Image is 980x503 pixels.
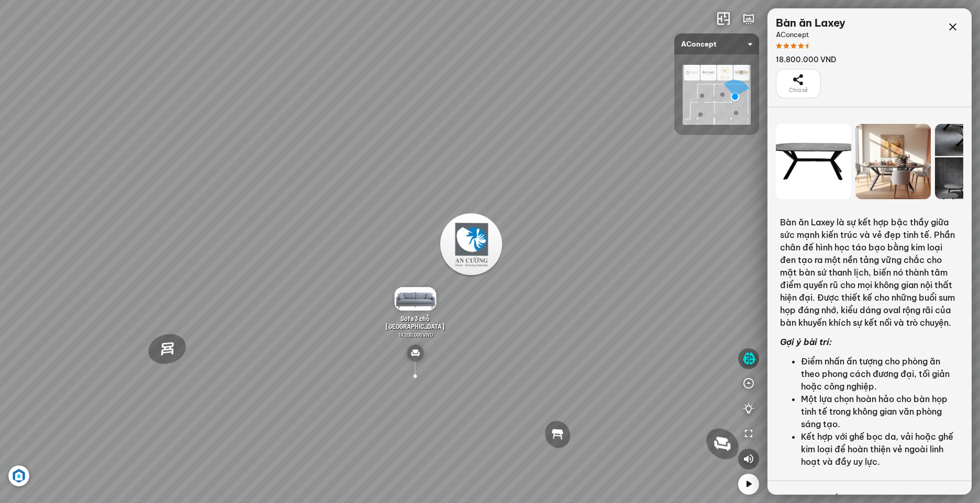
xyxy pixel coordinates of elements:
[776,29,845,40] div: AConcept
[683,65,751,124] img: AConcept_CTMHTJT2R6E4.png
[398,331,433,338] span: 19.200.000 VND
[776,17,845,29] div: Bàn ăn Laxey
[805,43,811,49] span: star
[776,54,845,65] div: 18.800.000 VND
[790,43,797,49] span: star
[801,393,959,430] li: Một lựa chọn hoàn hảo cho bàn họp tinh tế trong không gian văn phòng sáng tạo.
[801,355,959,393] li: Điểm nhấn ấn tượng cho phòng ăn theo phong cách đương đại, tối giản hoặc công nghiệp.
[681,33,752,54] span: AConcept
[776,43,782,49] span: star
[407,345,424,361] img: type_sofa_CL2K24RXHCN6.svg
[8,465,29,486] img: Artboard_6_4x_1_F4RHW9YJWHU.jpg
[386,315,444,330] span: Sofa 3 chỗ [GEOGRAPHIC_DATA]
[801,430,959,468] li: Kết hợp với ghế bọc da, vải hoặc ghế kim loại để hoàn thiện vẻ ngoài linh hoạt và đầy uy lực.
[798,43,804,49] span: star
[789,86,808,95] span: Chia sẻ
[394,287,436,311] img: Sofa_3_ch__Adel_JDPY27NEHH3G.gif
[780,337,832,347] strong: Gợi ý bài trí:
[780,216,959,329] p: Bàn ăn Laxey là sự kết hợp bậc thầy giữa sức mạnh kiến trúc và vẻ đẹp tinh tế. Phần chân đế hình ...
[783,43,789,49] span: star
